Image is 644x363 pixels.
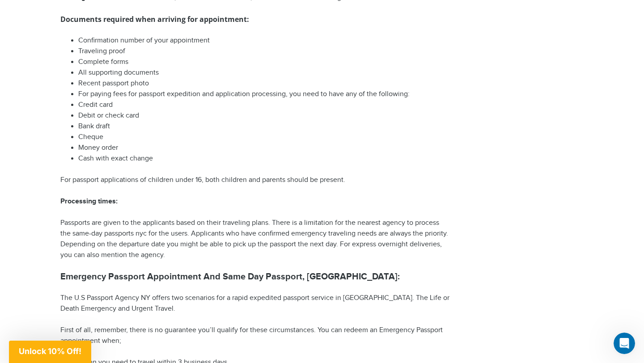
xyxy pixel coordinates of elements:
li: Cash with exact change [78,153,449,164]
div: Unlock 10% Off! [9,341,91,363]
li: Complete forms [78,57,449,68]
p: The U.S Passport Agency NY offers two scenarios for a rapid expedited passport service in [GEOGRA... [60,293,449,314]
p: For passport applications of children under 16, both children and parents should be present. [60,175,449,186]
strong: Processing times: [60,197,118,206]
li: Debit or check card [78,110,449,121]
li: Traveling proof [78,46,449,57]
p: First of all, remember, there is no guarantee you’ll qualify for these circumstances. You can red... [60,325,449,346]
li: Money order [78,143,449,153]
strong: Documents required when arriving for appointment: [60,14,249,24]
span: Unlock 10% Off! [19,346,81,356]
li: Recent passport photo [78,78,449,89]
p: Passports are given to the applicants based on their traveling plans. There is a limitation for t... [60,218,449,261]
li: Bank draft [78,121,449,132]
li: Cheque [78,132,449,143]
li: Credit card [78,100,449,110]
li: All supporting documents [78,68,449,78]
li: Confirmation number of your appointment [78,35,449,46]
iframe: Intercom live chat [614,333,635,354]
strong: Emergency Passport Appointment And Same Day Passport, [GEOGRAPHIC_DATA]: [60,271,400,282]
li: For paying fees for passport expedition and application processing, you need to have any of the f... [78,89,449,100]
